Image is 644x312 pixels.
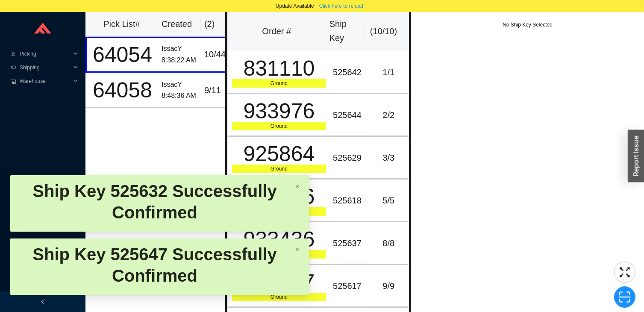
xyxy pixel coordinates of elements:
[232,165,326,173] div: Ground
[295,247,300,252] span: close
[411,21,644,29] div: No Ship Key Selected
[333,108,366,122] div: 525644
[90,44,155,65] div: 64054
[204,17,232,31] div: ( 2 )
[333,236,366,250] div: 525637
[373,65,404,79] div: 1 / 1
[204,83,230,97] div: 9 / 11
[17,180,292,223] div: Ship Key 525632 Successfully Confirmed
[162,43,197,55] div: IssacY
[162,79,197,91] div: IssacY
[90,79,155,101] div: 64058
[232,143,326,165] div: 925864
[373,151,404,165] div: 3 / 3
[232,100,326,122] div: 933976
[333,65,366,79] div: 525642
[232,58,326,79] div: 831110
[615,291,635,303] span: scan
[373,279,404,293] div: 9 / 9
[158,12,201,37] th: Created
[85,12,158,37] th: Pick List#
[614,262,635,283] button: fullscreen
[232,79,326,88] div: Ground
[333,194,366,208] div: 525618
[333,279,366,293] div: 525617
[204,47,230,62] div: 10 / 44
[333,151,366,165] div: 525629
[614,286,635,308] button: scan
[17,244,292,286] div: Ship Key 525647 Successfully Confirmed
[20,74,71,88] span: Warehouse
[162,55,197,66] div: 8:38:22 AM
[373,108,404,122] div: 2 / 2
[227,12,326,51] th: Order #
[20,61,71,74] span: Shipping
[615,266,635,279] span: fullscreen
[162,90,197,102] div: 8:48:36 AM
[373,194,404,208] div: 5 / 5
[20,47,71,61] span: Picking
[326,12,365,51] th: Ship Key
[319,2,363,10] span: Click here to reload
[232,122,326,130] div: Ground
[295,184,300,189] span: close
[373,236,404,250] div: 8 / 8
[368,24,400,38] div: ( 10 / 10 )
